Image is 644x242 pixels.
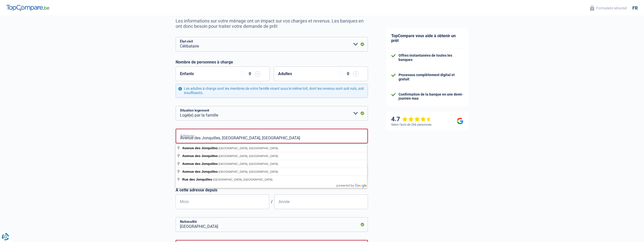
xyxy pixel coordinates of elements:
div: 0 [346,72,350,76]
div: Confirmation de la banque en une demi-journée max [399,92,463,101]
div: TopCompare vous aide à obtenir un prêt [386,28,468,48]
img: TopCompare Logo [6,5,49,11]
label: À cette adresse depuis [176,188,368,192]
span: Avenue des Jonquilles [182,170,218,173]
div: 0 [248,72,252,76]
input: MM [176,194,269,209]
span: / [269,199,274,204]
input: Sélectionnez votre adresse dans la barre de recherche [176,129,368,143]
span: [GEOGRAPHIC_DATA], [GEOGRAPHIC_DATA] [218,162,278,165]
button: Formulaire sécurisé [587,4,630,12]
span: [GEOGRAPHIC_DATA], [GEOGRAPHIC_DATA] [218,155,278,158]
span: Avenue des Jonquilles [182,162,218,166]
label: Adultes [278,72,292,76]
div: Selon l’avis de 266 personnes [391,123,431,126]
div: Les adultes à charge sont les membres de votre famille vivant sous le même toit, dont les revenus... [176,84,368,98]
div: 4.7 [391,116,432,123]
input: Belgique [176,217,368,232]
div: Processus complètement digital et gratuit [399,73,463,81]
span: Rue des Jonquilles [182,178,212,181]
label: Nombre de personnes à charge [176,60,233,64]
div: Offres instantanées de toutes les banques [399,53,463,62]
span: [GEOGRAPHIC_DATA], [GEOGRAPHIC_DATA] [213,178,272,181]
p: Les informations sur votre ménage ont un impact sur vos charges et revenus. Les banques en ont do... [176,18,368,29]
span: [GEOGRAPHIC_DATA], [GEOGRAPHIC_DATA] [218,170,278,173]
div: fr [632,5,638,11]
span: [GEOGRAPHIC_DATA], [GEOGRAPHIC_DATA] [218,147,278,150]
input: AAAA [274,194,368,209]
span: Avenue des Jonquilles [182,146,218,150]
label: Enfants [180,72,194,76]
span: Avenue des Jonquilles [182,154,218,158]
